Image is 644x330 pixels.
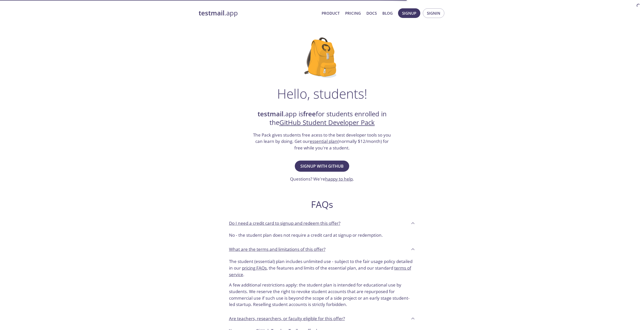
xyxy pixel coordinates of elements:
[229,232,415,238] p: No - the student plan does not require a credit card at signup or redemption.
[225,199,419,210] h2: FAQs
[225,230,419,243] div: Do I need a credit card to signup and redeem this offer?
[398,8,420,18] button: Signup
[303,109,316,118] strong: free
[423,8,444,18] button: Signin
[225,216,419,230] div: Do I need a credit card to signup and redeem this offer?
[229,278,415,308] p: A few additional restrictions apply: the student plan is intended for educational use by students...
[253,110,392,127] h2: .app is for students enrolled in the
[402,10,416,16] span: Signup
[229,220,340,227] p: Do I need a credit card to signup and redeem this offer?
[229,258,415,278] p: The student (essential) plan includes unlimited use - subject to the fair usage policy detailed i...
[253,132,392,151] h3: The Pack gives students free acess to the best developer tools so you can learn by doing. Get our...
[229,315,345,322] p: Are teachers, researchers, or faculty eligible for this offer?
[229,246,325,253] p: What are the terms and limitations of this offer?
[290,176,354,182] h3: Questions? We're .
[225,243,419,256] div: What are the terms and limitations of this offer?
[322,10,340,16] a: Product
[258,109,283,118] strong: testmail
[366,10,377,16] a: Docs
[427,10,440,16] span: Signin
[225,312,419,325] div: Are teachers, researchers, or faculty eligible for this offer?
[295,161,349,172] button: Signup with GitHub
[277,86,367,101] h1: Hello, students!
[279,118,375,127] a: GitHub Student Developer Pack
[304,37,340,78] img: github-student-backpack.png
[345,10,361,16] a: Pricing
[229,265,411,277] a: terms of service
[310,138,338,144] a: essential plan
[382,10,393,16] a: Blog
[199,9,318,17] a: testmail.app
[325,176,353,182] a: happy to help
[300,163,344,170] span: Signup with GitHub
[225,256,419,312] div: What are the terms and limitations of this offer?
[242,265,267,271] a: pricing FAQs
[199,9,224,17] strong: testmail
